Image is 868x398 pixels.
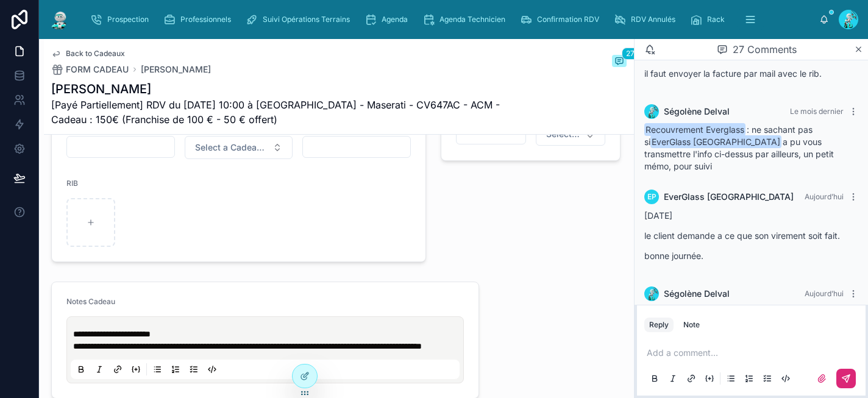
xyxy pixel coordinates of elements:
[51,49,125,59] a: Back to Cadeaux
[66,49,125,59] span: Back to Cadeaux
[644,124,834,171] span: : ne sachant pas si a pu vous transmettre l'info ci-dessus par ailleurs, un petit mémo, pour suivi
[51,98,535,127] span: [Payé Partiellement] RDV du [DATE] 10:00 à [GEOGRAPHIC_DATA] - Maserati - CV647AC - ACM - Cadeau ...
[66,297,115,306] span: Notes Cadeau
[631,15,675,24] span: RDV Annulés
[644,209,858,222] p: [DATE]
[644,229,858,242] p: le client demande a ce que son virement soit fait.
[180,15,231,24] span: Professionnels
[185,136,293,159] button: Select Button
[644,318,674,332] button: Reply
[612,55,627,69] button: 27
[678,318,705,332] button: Note
[805,192,844,201] span: Aujourd’hui
[87,9,157,30] a: Prospection
[707,15,725,24] span: Rack
[195,141,268,154] span: Select a Cadeau Fournisseur
[51,80,535,98] h1: [PERSON_NAME]
[733,42,797,57] span: 27 Comments
[49,10,71,29] img: App logo
[644,249,858,262] p: bonne journée.
[790,107,844,116] span: Le mois dernier
[644,67,858,80] p: il faut envoyer la facture par mail avec le rib.
[683,320,700,330] div: Note
[622,48,639,60] span: 27
[439,15,505,24] span: Agenda Technicien
[242,9,358,30] a: Suivi Opérations Terrains
[537,15,599,24] span: Confirmation RDV
[382,15,408,24] span: Agenda
[51,63,129,76] a: FORM CADEAU
[664,288,730,300] span: Ségolène Delval
[664,105,730,118] span: Ségolène Delval
[686,9,733,30] a: Rack
[263,15,350,24] span: Suivi Opérations Terrains
[80,6,819,33] div: scrollable content
[664,191,794,203] span: EverGlass [GEOGRAPHIC_DATA]
[610,9,684,30] a: RDV Annulés
[647,192,656,202] span: EP
[107,15,149,24] span: Prospection
[650,135,781,148] span: EverGlass [GEOGRAPHIC_DATA]
[361,9,416,30] a: Agenda
[66,179,78,188] span: RIB
[66,63,129,76] span: FORM CADEAU
[419,9,514,30] a: Agenda Technicien
[160,9,240,30] a: Professionnels
[141,63,211,76] a: [PERSON_NAME]
[805,289,844,298] span: Aujourd’hui
[644,123,745,136] span: Recouvrement Everglass
[516,9,608,30] a: Confirmation RDV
